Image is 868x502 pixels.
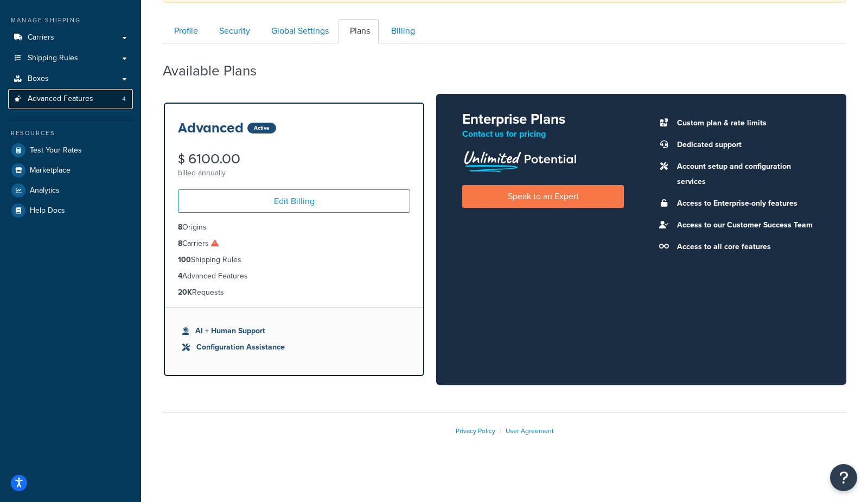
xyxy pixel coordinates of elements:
[178,152,410,166] div: $ 6100.00
[182,341,406,353] li: Configuration Assistance
[339,19,379,43] a: Plans
[178,221,182,233] strong: 8
[247,123,276,134] div: Active
[30,166,71,175] span: Marketplace
[8,69,133,89] a: Boxes
[672,239,820,255] li: Access to all core features
[8,201,133,220] a: Help Docs
[8,161,133,180] a: Marketplace
[163,63,273,79] h2: Available Plans
[182,325,406,337] li: AI + Human Support
[8,89,133,109] li: Advanced Features
[672,159,820,189] li: Account setup and configuration services
[178,166,410,181] div: billed annually
[28,54,78,63] span: Shipping Rules
[672,137,820,152] li: Dedicated support
[178,121,244,135] h3: Advanced
[28,33,54,42] span: Carriers
[178,221,410,233] li: Origins
[506,426,554,436] a: User Agreement
[8,28,133,48] a: Carriers
[122,94,126,104] span: 4
[462,111,624,127] h2: Enterprise Plans
[178,238,182,249] strong: 8
[178,238,410,250] li: Carriers
[8,16,133,25] div: Manage Shipping
[178,189,410,213] a: Edit Billing
[500,426,501,436] span: |
[163,19,207,43] a: Profile
[8,48,133,68] a: Shipping Rules
[380,19,424,43] a: Billing
[8,129,133,138] div: Resources
[462,147,577,172] img: Unlimited Potential
[462,185,624,207] a: Speak to an Expert
[260,19,337,43] a: Global Settings
[462,126,624,142] p: Contact us for pricing
[208,19,259,43] a: Security
[30,146,82,155] span: Test Your Rates
[8,89,133,109] a: Advanced Features 4
[672,196,820,211] li: Access to Enterprise-only features
[178,270,182,282] strong: 4
[178,287,192,298] strong: 20K
[178,254,410,266] li: Shipping Rules
[178,287,410,298] li: Requests
[672,116,820,131] li: Custom plan & rate limits
[456,426,495,436] a: Privacy Policy
[28,74,49,84] span: Boxes
[178,270,410,282] li: Advanced Features
[28,94,93,104] span: Advanced Features
[672,218,820,233] li: Access to our Customer Success Team
[30,186,60,195] span: Analytics
[178,254,191,265] strong: 100
[830,464,857,491] button: Open Resource Center
[30,206,65,215] span: Help Docs
[8,181,133,200] a: Analytics
[8,141,133,160] a: Test Your Rates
